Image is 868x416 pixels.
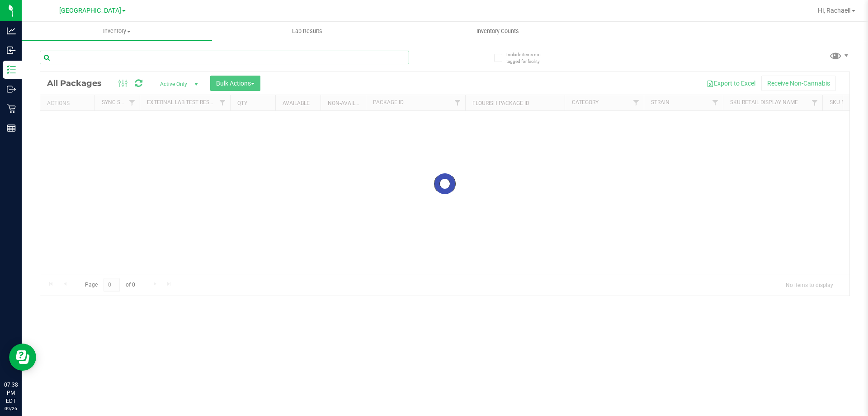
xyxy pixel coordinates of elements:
iframe: Resource center [9,344,36,371]
span: Include items not tagged for facility [506,51,552,65]
a: Lab Results [212,22,402,41]
span: Lab Results [280,27,335,35]
inline-svg: Inventory [7,65,16,74]
input: Search Package ID, Item Name, SKU, Lot or Part Number... [40,51,409,64]
inline-svg: Retail [7,104,16,113]
span: Inventory [22,27,212,35]
span: Inventory Counts [464,27,531,35]
p: 09/26 [4,405,18,412]
inline-svg: Reports [7,124,16,133]
inline-svg: Analytics [7,26,16,35]
inline-svg: Outbound [7,85,16,94]
inline-svg: Inbound [7,46,16,55]
span: [GEOGRAPHIC_DATA] [59,7,121,14]
span: Hi, Rachael! [818,7,851,14]
a: Inventory Counts [402,22,593,41]
p: 07:38 PM EDT [4,381,18,405]
a: Inventory [22,22,212,41]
